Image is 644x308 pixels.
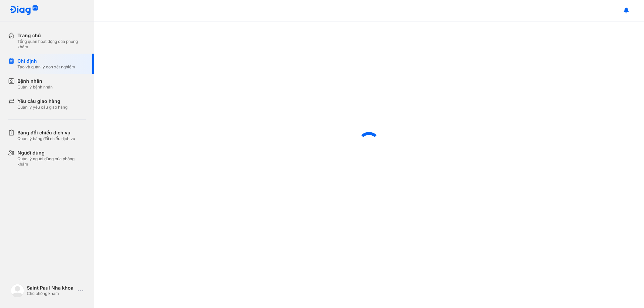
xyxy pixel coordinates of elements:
[27,285,75,291] div: Saint Paul Nha khoa
[17,64,75,70] div: Tạo và quản lý đơn xét nghiệm
[17,32,86,39] div: Trang chủ
[17,39,86,50] div: Tổng quan hoạt động của phòng khám
[17,105,67,110] div: Quản lý yêu cầu giao hàng
[11,284,24,297] img: logo
[17,156,86,167] div: Quản lý người dùng của phòng khám
[9,5,38,16] img: logo
[17,136,75,141] div: Quản lý bảng đối chiếu dịch vụ
[17,149,86,156] div: Người dùng
[17,58,75,64] div: Chỉ định
[17,84,53,90] div: Quản lý bệnh nhân
[17,129,75,136] div: Bảng đối chiếu dịch vụ
[27,291,75,296] div: Chủ phòng khám
[17,78,53,84] div: Bệnh nhân
[17,98,67,105] div: Yêu cầu giao hàng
